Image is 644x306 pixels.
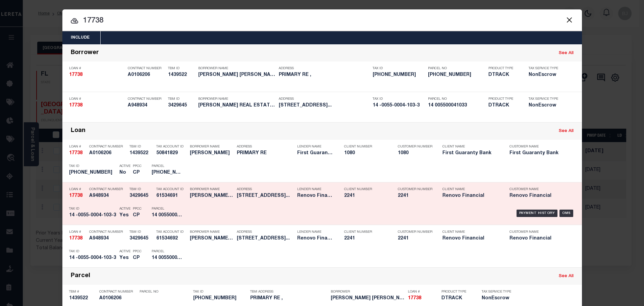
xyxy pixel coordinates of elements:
h5: 14 -0055-0004-103-3 [69,255,116,261]
h5: 1439522 [69,296,96,301]
h5: PRIMARY RE [237,150,294,156]
p: Active [119,164,130,168]
p: TBM # [69,290,96,294]
h5: DTRACK [441,296,472,301]
h5: Renovo Financial [297,236,334,242]
h5: PRIMARY RE , [250,296,327,301]
h5: 17738 [408,296,438,301]
h5: 113 Vanira Avenue SE Atlanta, G... [237,193,294,199]
p: Contract Number [128,67,165,71]
a: See All [559,129,574,133]
p: Client Number [344,230,388,234]
p: Borrower Name [190,230,233,234]
h5: NonEscrow [529,103,562,108]
p: Customer Name [509,145,567,149]
h5: A0106206 [89,150,126,156]
h5: 14 005500041033 [428,103,485,108]
p: Product Type [441,290,472,294]
h5: COLLINS REAL ESTATE & CONSTRUCT... [190,236,233,242]
h5: 113 Vanira Avenue SE Atlanta, G... [237,236,294,242]
p: Customer Number [398,230,432,234]
p: Contract Number [89,145,126,149]
p: Active [119,207,130,211]
h5: Renovo Financial [509,236,567,242]
h5: 013-4136-7 [373,72,425,78]
p: PPCC [133,207,142,211]
p: Parcel [152,164,182,168]
p: Address [279,97,369,101]
p: Client Number [344,187,388,191]
p: Tax Service Type [529,97,562,101]
h5: 61534692 [156,236,186,242]
p: Active [119,250,130,254]
h5: 2241 [344,236,388,242]
h5: RAY CHARLES [190,150,233,156]
p: Tax Service Type [529,67,562,71]
h5: First Guaranty Bank [297,150,334,156]
h5: 61534691 [156,193,186,199]
h5: PRIMARY RE , [279,72,369,78]
p: Parcel [152,207,182,211]
p: TBM ID [129,145,153,149]
strong: 17738 [69,236,83,241]
h5: A948934 [128,103,165,108]
p: PPCC [133,250,142,254]
p: Tax ID [373,97,425,101]
p: Product Type [488,67,519,71]
h5: 17738 [69,72,124,78]
p: Borrower [331,290,405,294]
p: Tax Service Type [482,290,512,294]
p: Contract Number [99,290,136,294]
h5: 113 Vanira Avenue SE Atlanta, G... [279,103,369,108]
h5: No [119,170,129,176]
p: Borrower Name [190,187,233,191]
h5: NonEscrow [529,72,562,78]
h5: Renovo Financial [442,236,499,242]
h5: DTRACK [488,103,519,108]
h5: 17738 [69,150,86,156]
p: Customer Number [398,145,432,149]
h5: 17738 [69,236,86,242]
p: Lender Name [297,187,334,191]
p: Loan # [69,230,86,234]
div: OMS [559,210,573,217]
h5: CP [133,213,142,218]
h5: 1439522 [168,72,195,78]
p: Parcel No [140,290,190,294]
h5: 14 005500041033 [152,255,182,261]
h5: COLLINS REAL ESTATE & CONSTRUCT... [190,193,233,199]
p: Lender Name [297,230,334,234]
div: Parcel [71,272,90,280]
h5: 17738 [69,193,86,199]
h5: NonEscrow [482,296,512,301]
p: Customer Number [398,187,432,191]
h5: 013-4136-7 [428,72,485,78]
h5: A948934 [89,193,126,199]
strong: 17738 [69,151,83,156]
h5: A0106206 [99,296,136,301]
h5: Renovo Financial [442,193,499,199]
p: TBM ID [129,230,153,234]
p: Address [237,230,294,234]
p: Client Number [344,145,388,149]
p: TBM ID [129,187,153,191]
h5: 3429645 [129,236,153,242]
p: Parcel [152,250,182,254]
p: Borrower Name [190,145,233,149]
h5: 2241 [398,236,431,242]
p: Tax ID [69,250,116,254]
h5: CHARLES RAY HENDERSON SR [331,296,405,301]
h5: First Guaranty Bank [442,150,499,156]
h5: CP [133,170,142,176]
h5: First Guaranty Bank [509,150,567,156]
p: Address [237,145,294,149]
h5: Yes [119,255,129,261]
p: Client Name [442,187,499,191]
p: Client Name [442,145,499,149]
p: Tax Account ID [156,145,186,149]
h5: COLLINS REAL ESTATE & CONSTRUCT... [198,103,275,108]
div: Borrower [71,49,99,57]
h5: Renovo Financial [509,193,567,199]
h5: 14 005500041033 [152,213,182,218]
h5: 14 -0055-0004-103-3 [373,103,425,108]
